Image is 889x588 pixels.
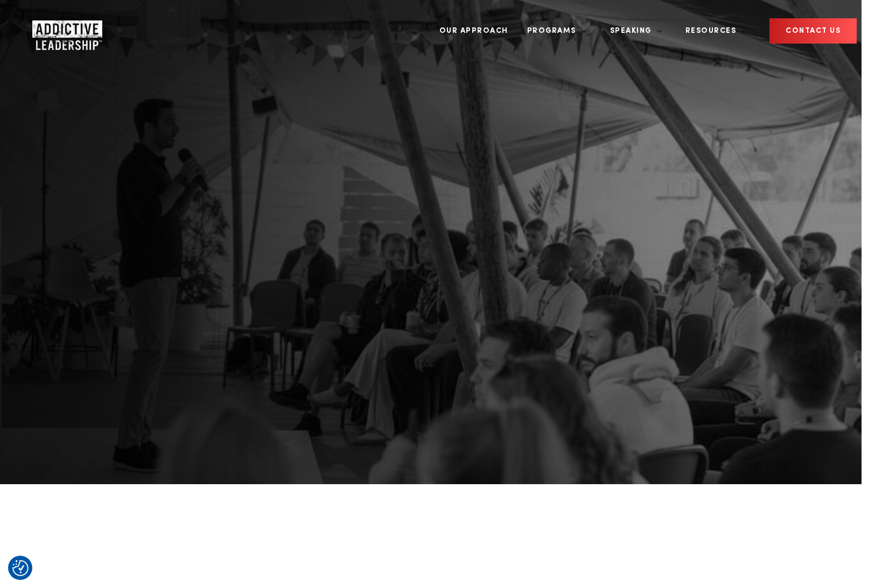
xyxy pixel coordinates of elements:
img: Revisit consent button [12,560,29,576]
a: CONTACT US [769,18,857,44]
a: Home [32,20,97,42]
a: Our Approach [431,11,516,51]
a: Speaking [602,11,662,51]
a: Programs [519,11,587,51]
button: Consent Preferences [12,560,29,576]
a: Resources [677,11,747,51]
